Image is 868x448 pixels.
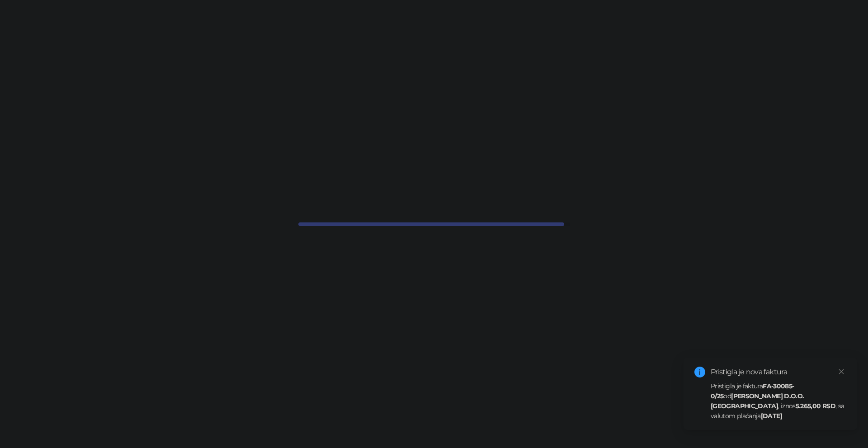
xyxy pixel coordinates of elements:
strong: [PERSON_NAME] D.O.O. [GEOGRAPHIC_DATA] [711,392,804,410]
span: close [838,368,844,375]
strong: 5.265,00 RSD [796,402,835,410]
a: Close [836,367,846,377]
div: Pristigla je nova faktura [711,367,846,377]
div: Pristigla je faktura od , iznos , sa valutom plaćanja [711,381,846,421]
strong: [DATE] [761,412,782,420]
span: info-circle [694,367,705,377]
